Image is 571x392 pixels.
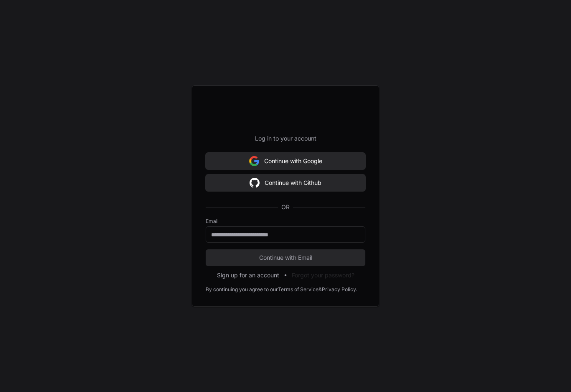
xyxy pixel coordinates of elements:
[292,271,354,279] button: Forgot your password?
[206,218,365,225] label: Email
[206,174,365,191] button: Continue with Github
[206,286,278,293] div: By continuing you agree to our
[322,286,357,293] a: Privacy Policy.
[206,254,365,262] span: Continue with Email
[217,271,279,279] button: Sign up for an account
[206,134,365,143] p: Log in to your account
[319,286,322,293] div: &
[278,203,293,211] span: OR
[206,249,365,266] button: Continue with Email
[250,174,260,191] img: Sign in with google
[249,153,259,169] img: Sign in with google
[206,153,365,169] button: Continue with Google
[278,286,319,293] a: Terms of Service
